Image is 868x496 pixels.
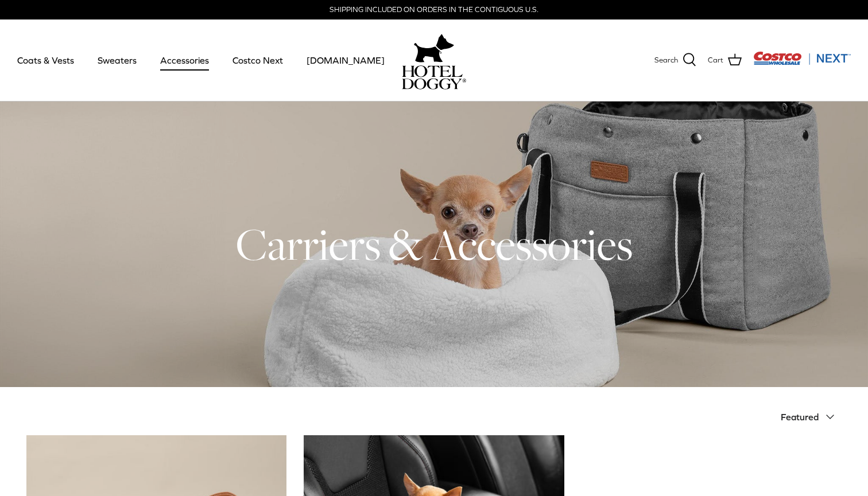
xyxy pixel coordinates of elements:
a: [DOMAIN_NAME] [296,41,395,80]
h1: Carriers & Accessories [26,216,842,272]
a: Visit Costco Next [753,58,851,67]
a: hoteldoggy.com hoteldoggycom [402,31,466,89]
span: Featured [781,412,819,422]
img: Costco Next [753,51,851,65]
span: Cart [708,54,723,67]
a: Search [654,53,696,68]
a: Accessories [150,41,219,80]
img: hoteldoggycom [402,65,466,89]
span: Search [654,54,678,67]
button: Featured [781,404,842,429]
a: Cart [708,53,742,68]
img: hoteldoggy.com [414,31,454,65]
a: Coats & Vests [7,41,84,80]
a: Sweaters [87,41,147,80]
a: Costco Next [222,41,293,80]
